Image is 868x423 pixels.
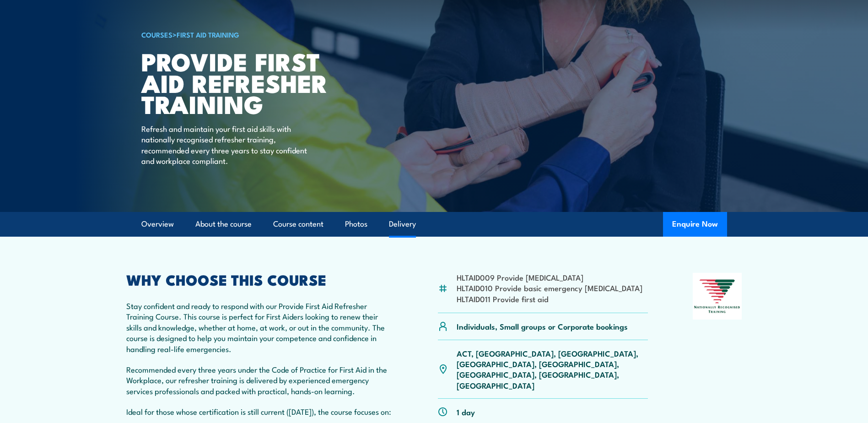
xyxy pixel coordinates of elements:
[126,300,394,354] p: Stay confident and ready to respond with our Provide First Aid Refresher Training Course. This co...
[126,273,394,286] h2: WHY CHOOSE THIS COURSE
[457,348,648,391] p: ACT, [GEOGRAPHIC_DATA], [GEOGRAPHIC_DATA], [GEOGRAPHIC_DATA], [GEOGRAPHIC_DATA], [GEOGRAPHIC_DATA...
[663,212,727,237] button: Enquire Now
[141,29,367,40] h6: >
[141,29,173,39] a: COURSES
[457,282,642,293] li: HLTAID010 Provide basic emergency [MEDICAL_DATA]
[126,364,394,396] p: Recommended every three years under the Code of Practice for First Aid in the Workplace, our refr...
[141,123,308,166] p: Refresh and maintain your first aid skills with nationally recognised refresher training, recomme...
[693,273,742,320] img: Nationally Recognised Training logo.
[195,212,252,236] a: About the course
[273,212,323,236] a: Course content
[457,407,475,417] p: 1 day
[389,212,416,236] a: Delivery
[457,321,628,331] p: Individuals, Small groups or Corporate bookings
[126,406,394,417] p: Ideal for those whose certification is still current ([DATE]), the course focuses on:
[141,50,367,114] h1: Provide First Aid Refresher TRAINING
[457,293,642,304] li: HLTAID011 Provide first aid
[457,272,642,282] li: HLTAID009 Provide [MEDICAL_DATA]
[177,29,239,39] a: First Aid Training
[345,212,367,236] a: Photos
[141,212,174,236] a: Overview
